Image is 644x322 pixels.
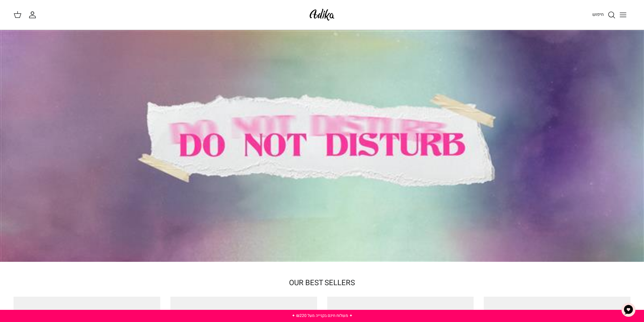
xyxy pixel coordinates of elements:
[592,11,616,19] a: חיפוש
[289,277,355,288] a: OUR BEST SELLERS
[592,11,604,18] span: חיפוש
[292,313,353,319] a: ✦ משלוח חינם בקנייה מעל ₪220 ✦
[618,300,639,320] button: צ'אט
[28,11,39,19] a: החשבון שלי
[616,7,630,22] button: Toggle menu
[308,7,336,23] img: Adika IL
